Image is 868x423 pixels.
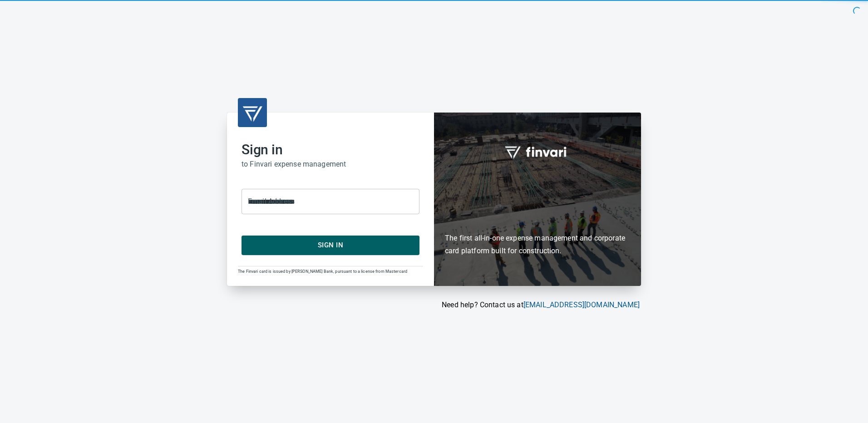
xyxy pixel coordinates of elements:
p: Need help? Contact us at [227,300,640,310]
img: transparent_logo.png [242,102,263,123]
button: Sign In [242,236,419,255]
h6: The first all-in-one expense management and corporate card platform built for construction. [445,179,630,257]
div: Finvari [434,113,641,285]
span: The Finvari card is issued by [PERSON_NAME] Bank, pursuant to a license from Mastercard [238,269,407,274]
h6: to Finvari expense management [242,158,419,171]
span: Sign In [252,239,409,251]
img: fullword_logo_white.png [503,141,572,162]
a: [EMAIL_ADDRESS][DOMAIN_NAME] [523,300,640,309]
h2: Sign in [242,142,419,158]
